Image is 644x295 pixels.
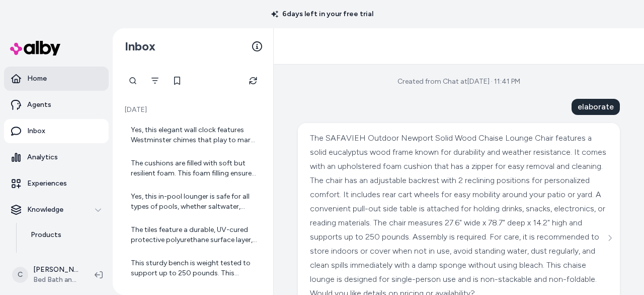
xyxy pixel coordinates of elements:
a: Inbox [4,119,109,143]
a: Agents [4,93,109,117]
a: The tiles feature a durable, UV-cured protective polyurethane surface layer, providing enhanced p... [123,219,263,251]
a: Products [21,223,109,247]
a: Analytics [4,145,109,169]
button: Knowledge [4,198,109,222]
p: Knowledge [27,205,63,215]
p: Inbox [27,126,45,136]
div: The cushions are filled with soft but resilient foam. This foam filling ensures they provide exce... [131,158,257,179]
button: See more [604,232,616,244]
p: Experiences [27,179,67,189]
div: Yes, this in-pool lounger is safe for all types of pools, whether saltwater, chlorine, vinyl, or ... [131,192,257,212]
button: C[PERSON_NAME]Bed Bath and Beyond [6,259,87,291]
a: Home [4,67,109,91]
a: This sturdy bench is weight tested to support up to 250 pounds. This robust construction ensures ... [123,252,263,284]
div: This sturdy bench is weight tested to support up to 250 pounds. This robust construction ensures ... [131,258,257,278]
p: [DATE] [123,105,263,115]
div: The tiles feature a durable, UV-cured protective polyurethane surface layer, providing enhanced p... [131,225,257,245]
div: Yes, this elegant wall clock features Westminster chimes that play to mark the passage of time. I... [131,125,257,145]
p: 6 days left in your free trial [265,9,379,19]
a: Yes, this elegant wall clock features Westminster chimes that play to mark the passage of time. I... [123,119,263,151]
button: Filter [145,71,165,91]
a: The cushions are filled with soft but resilient foam. This foam filling ensures they provide exce... [123,152,263,185]
a: Experiences [4,171,109,196]
img: alby Logo [10,41,60,55]
a: Yes, this in-pool lounger is safe for all types of pools, whether saltwater, chlorine, vinyl, or ... [123,186,263,218]
a: Documents [21,247,109,271]
p: Home [27,74,47,84]
p: [PERSON_NAME] [33,265,78,275]
span: Bed Bath and Beyond [33,275,78,285]
span: C [12,267,28,283]
p: Analytics [27,152,58,162]
div: elaborate [572,99,620,115]
div: Created from Chat at [DATE] · 11:41 PM [397,77,520,87]
p: Products [31,230,61,240]
h2: Inbox [125,39,155,54]
p: Agents [27,100,51,110]
button: Refresh [243,71,263,91]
